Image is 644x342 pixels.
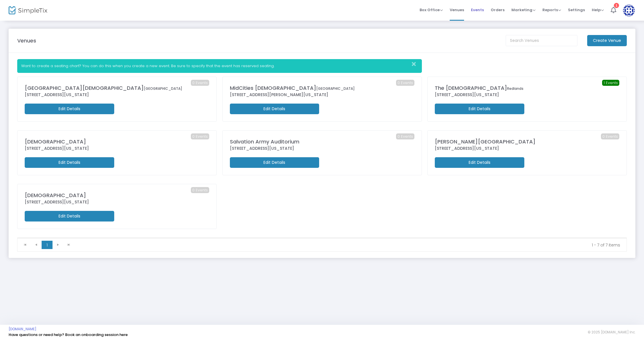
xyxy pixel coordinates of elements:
div: [STREET_ADDRESS][US_STATE] [25,145,209,151]
m-panel-title: Venues [17,37,36,44]
div: [STREET_ADDRESS][US_STATE] [230,145,414,151]
m-button: Edit Details [230,157,319,168]
span: 0 Events [191,187,209,193]
div: [DEMOGRAPHIC_DATA] [25,191,209,199]
span: 0 Events [396,133,414,140]
m-button: Create Venue [587,35,627,46]
kendo-pager-info: 1 - 7 of 7 items [78,242,620,248]
span: Reports [542,7,561,13]
span: 1 Events [602,80,619,86]
div: [STREET_ADDRESS][US_STATE] [25,199,209,205]
span: © 2025 [DOMAIN_NAME] Inc. [588,330,635,335]
span: Events [471,3,484,17]
button: Close [410,59,422,69]
m-button: Edit Details [25,211,114,221]
div: [PERSON_NAME][GEOGRAPHIC_DATA] [435,138,619,145]
span: [GEOGRAPHIC_DATA] [144,86,182,91]
m-button: Edit Details [230,104,319,114]
m-button: Edit Details [25,157,114,168]
div: Want to create a seating chart? You can do this when you create a new event. Be sure to specify t... [17,59,422,73]
div: [STREET_ADDRESS][US_STATE] [435,92,619,98]
span: 0 Events [191,80,209,86]
span: Marketing [511,7,536,13]
div: The [DEMOGRAPHIC_DATA] [435,84,619,92]
span: Venues [450,3,464,17]
div: [STREET_ADDRESS][US_STATE] [25,92,209,98]
div: 1 [614,3,619,8]
span: Settings [568,3,585,17]
span: Box Office [420,7,443,13]
m-button: Edit Details [25,104,114,114]
span: [GEOGRAPHIC_DATA] [316,86,355,91]
span: Page 1 [42,241,53,249]
span: Help [592,7,604,13]
div: [STREET_ADDRESS][PERSON_NAME][US_STATE] [230,92,414,98]
m-button: Edit Details [435,157,524,168]
span: Redlands [507,86,523,91]
span: 0 Events [191,133,209,140]
span: 0 Events [601,133,619,140]
div: MidCities [DEMOGRAPHIC_DATA] [230,84,414,92]
span: Orders [491,3,505,17]
a: [DOMAIN_NAME] [9,327,36,331]
div: [GEOGRAPHIC_DATA][DEMOGRAPHIC_DATA] [25,84,209,92]
div: [DEMOGRAPHIC_DATA] [25,138,209,145]
input: Search Venues [506,35,577,46]
div: Salvation Army Auditorium [230,138,414,145]
a: Have questions or need help? Book an onboarding session here [9,332,128,337]
m-button: Edit Details [435,104,524,114]
span: 0 Events [396,80,414,86]
div: [STREET_ADDRESS][US_STATE] [435,145,619,151]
